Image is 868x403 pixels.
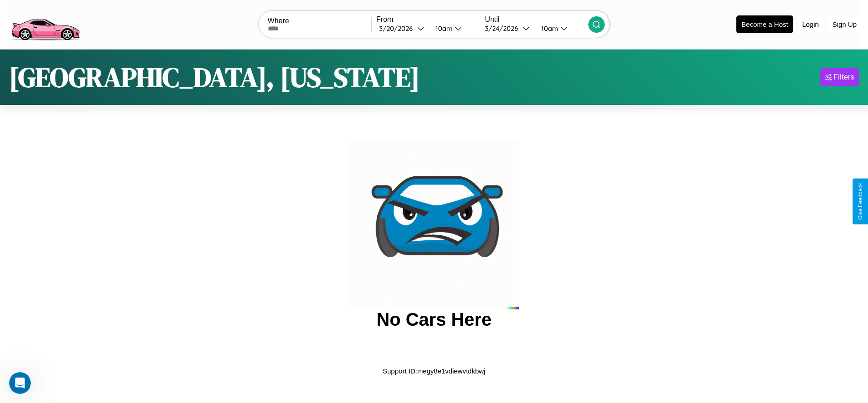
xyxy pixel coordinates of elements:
img: car [349,139,519,309]
div: 10am [431,24,455,33]
div: Give Feedback [857,183,863,220]
button: 10am [534,24,588,33]
button: Become a Host [736,15,793,33]
label: Where [268,17,371,25]
p: Support ID: megy8e1vdiewvtdkbwj [383,365,485,377]
div: 10am [537,24,561,33]
button: 10am [428,24,480,33]
button: Filters [820,68,859,86]
h2: No Cars Here [376,309,491,330]
iframe: Intercom live chat [9,372,31,394]
img: logo [7,5,84,43]
label: Until [485,15,588,24]
h1: [GEOGRAPHIC_DATA], [US_STATE] [9,59,420,96]
label: From [376,15,480,24]
button: 3/20/2026 [376,24,428,33]
button: Sign Up [828,16,861,33]
div: 3 / 20 / 2026 [379,24,417,33]
div: 3 / 24 / 2026 [485,24,523,33]
button: Login [798,16,824,33]
div: Filters [833,73,854,82]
